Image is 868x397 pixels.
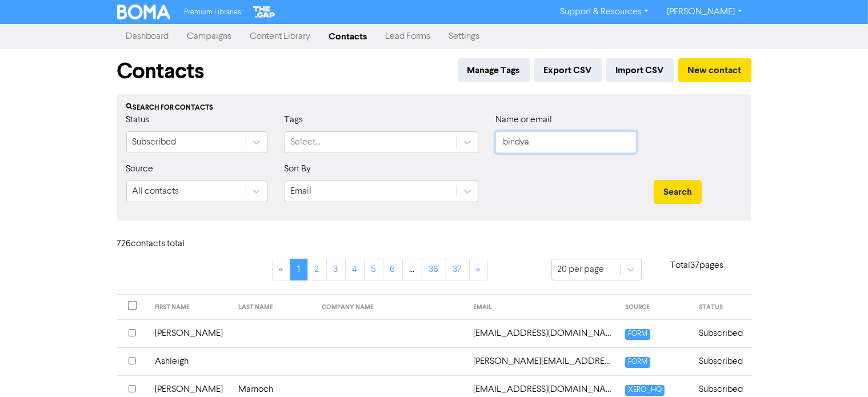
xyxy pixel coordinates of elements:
[466,319,618,347] td: 01andylu@gmail.com
[148,295,231,320] th: FIRST NAME
[551,3,658,21] a: Support & Resources
[364,259,383,280] a: Page 5
[290,259,308,280] a: Page 1 is your current page
[291,185,312,198] div: Email
[383,259,403,280] a: Page 6
[446,259,470,280] a: Page 37
[377,25,440,48] a: Lead Forms
[326,259,346,280] a: Page 3
[126,113,150,127] label: Status
[241,25,320,48] a: Content Library
[117,58,205,85] h1: Contacts
[148,319,231,347] td: [PERSON_NAME]
[642,259,751,272] p: Total 37 pages
[117,5,171,19] img: BOMA Logo
[117,25,178,48] a: Dashboard
[811,342,868,397] iframe: Chat Widget
[133,135,177,149] div: Subscribed
[692,347,751,375] td: Subscribed
[231,295,315,320] th: LAST NAME
[654,180,702,204] button: Search
[320,25,377,48] a: Contacts
[126,162,154,176] label: Source
[625,329,650,340] span: FORM
[251,5,277,19] img: The Gap
[133,185,179,198] div: All contacts
[466,295,618,320] th: EMAIL
[315,295,466,320] th: COMPANY NAME
[126,103,742,113] div: Search for contacts
[625,385,665,396] span: XERO_HQ
[678,58,751,82] button: New contact
[291,135,321,149] div: Select...
[692,295,751,320] th: STATUS
[345,259,365,280] a: Page 4
[458,58,530,82] button: Manage Tags
[285,162,311,176] label: Sort By
[422,259,446,280] a: Page 36
[184,9,242,16] span: Premium Libraries:
[606,58,674,82] button: Import CSV
[469,259,488,280] a: »
[440,25,489,48] a: Settings
[618,295,692,320] th: SOURCE
[558,263,605,276] div: 20 per page
[466,347,618,375] td: a.baldwin@themoneyedge.com.au
[692,319,751,347] td: Subscribed
[658,3,751,21] a: [PERSON_NAME]
[117,239,209,250] h6: 726 contact s total
[625,357,650,368] span: FORM
[178,25,241,48] a: Campaigns
[495,113,552,127] label: Name or email
[148,347,231,375] td: Ashleigh
[534,58,602,82] button: Export CSV
[307,259,327,280] a: Page 2
[285,113,303,127] label: Tags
